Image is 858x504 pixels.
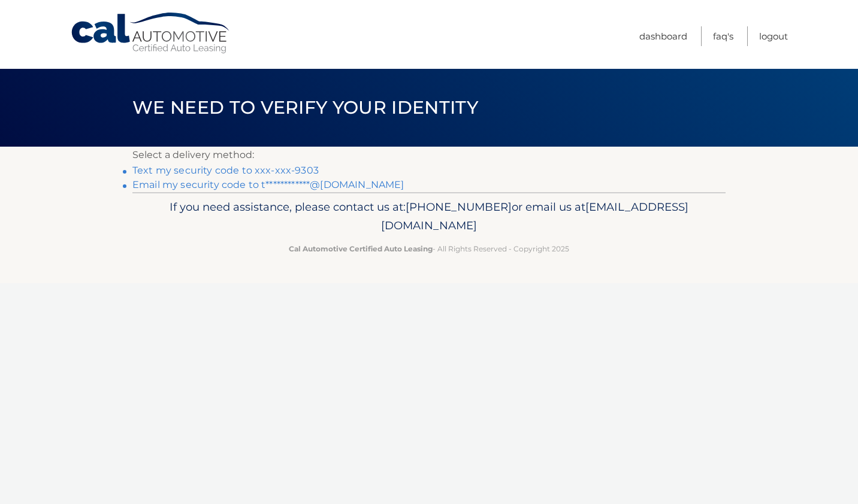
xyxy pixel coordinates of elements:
[70,12,232,54] a: Cal Automotive
[759,26,788,46] a: Logout
[639,26,687,46] a: Dashboard
[132,96,478,119] span: We need to verify your identity
[140,198,718,236] p: If you need assistance, please contact us at: or email us at
[406,200,512,214] span: [PHONE_NUMBER]
[132,165,319,176] a: Text my security code to xxx-xxx-9303
[132,147,726,163] p: Select a delivery method:
[140,242,718,255] p: - All Rights Reserved - Copyright 2025
[713,26,733,46] a: FAQ's
[289,244,433,253] strong: Cal Automotive Certified Auto Leasing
